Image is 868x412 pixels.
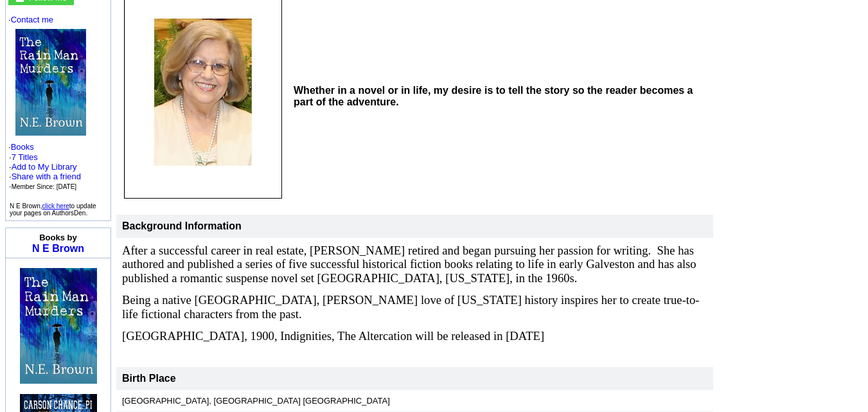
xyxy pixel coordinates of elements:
[57,262,57,266] img: shim.gif
[122,396,390,406] font: [GEOGRAPHIC_DATA], [GEOGRAPHIC_DATA] [GEOGRAPHIC_DATA]
[122,293,700,320] span: Being a native [GEOGRAPHIC_DATA], [PERSON_NAME] love of [US_STATE] history inspires her to create...
[12,162,77,172] a: Add to My Library
[32,243,84,254] a: N E Brown
[10,202,96,217] font: N E Brown, to update your pages on AuthorsDen.
[294,85,693,107] b: Whether in a novel or in life, my desire is to tell the story so the reader becomes a part of the...
[59,262,60,266] img: shim.gif
[20,384,21,390] img: shim.gif
[9,162,81,191] font: · · ·
[58,262,59,266] img: shim.gif
[11,15,53,24] a: Contact me
[39,233,77,242] b: Books by
[12,172,81,181] a: Share with a friend
[122,329,544,343] span: [GEOGRAPHIC_DATA], 1900, Indignities, The Altercation will be released in [DATE]
[12,152,38,162] a: 7 Titles
[122,373,176,384] font: Birth Place
[20,268,97,384] img: 75226.jpg
[42,202,69,210] a: click here
[12,183,77,190] font: Member Since: [DATE]
[122,220,242,231] b: Background Information
[15,29,86,136] img: 75226.jpg
[58,262,58,266] img: shim.gif
[8,15,108,192] font: · ·
[122,244,696,285] span: After a successful career in real estate, [PERSON_NAME] retired and began pursuing her passion fo...
[11,142,34,152] a: Books
[9,152,81,191] font: ·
